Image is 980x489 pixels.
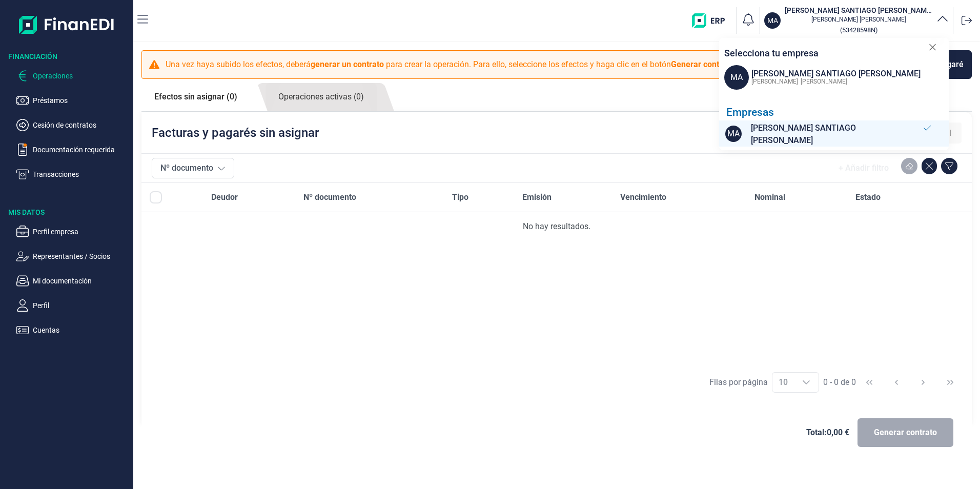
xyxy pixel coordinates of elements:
p: Préstamos [33,94,129,107]
h3: [PERSON_NAME] SANTIAGO [PERSON_NAME] [785,5,932,15]
span: Total: 0,00 € [806,426,849,439]
b: Generar contrato [671,59,734,69]
a: Operaciones activas (0) [266,83,377,111]
p: Representantes / Socios [33,250,129,262]
p: Facturas y pagarés sin asignar [152,125,319,141]
button: Nº documento [152,158,234,178]
button: Cesión de contratos [16,119,129,131]
span: [PERSON_NAME] SANTIAGO [PERSON_NAME] [751,122,920,147]
span: 0 - 0 de 0 [823,378,856,386]
button: Préstamos [16,94,129,107]
span: Nominal [754,191,785,203]
button: Cuentas [16,324,129,336]
button: Documentación requerida [16,144,129,156]
span: Deudor [211,191,238,203]
div: Choose [794,373,819,392]
button: Next Page [911,370,935,395]
p: Perfil [33,299,129,312]
span: Estado [855,191,881,203]
p: Transacciones [33,168,129,180]
button: Previous Page [884,370,909,395]
span: [PERSON_NAME] [801,78,847,85]
div: Empresas [726,106,949,119]
img: Logo de aplicación [19,8,115,41]
div: Filas por página [709,376,768,389]
p: Una vez haya subido los efectos, deberá para crear la operación. Para ello, seleccione los efecto... [166,58,736,71]
small: Copiar cif [840,26,877,34]
button: Mi documentación [16,275,129,287]
span: MA [725,126,742,142]
span: Emisión [522,191,552,203]
button: Operaciones [16,70,129,82]
span: Nº documento [303,191,356,203]
button: Last Page [938,370,963,395]
p: MA [767,15,778,26]
button: Representantes / Socios [16,250,129,262]
span: [PERSON_NAME] [751,78,798,85]
p: Operaciones [33,70,129,82]
p: Mi documentación [33,275,129,287]
button: Perfil [16,299,129,312]
p: Documentación requerida [33,144,129,156]
a: Efectos sin asignar (0) [141,83,250,111]
div: [PERSON_NAME] SANTIAGO [PERSON_NAME] [751,68,921,80]
div: All items unselected [150,191,162,203]
span: Vencimiento [620,191,666,203]
p: Cesión de contratos [33,119,129,131]
b: generar un contrato [311,59,384,69]
p: [PERSON_NAME] [PERSON_NAME] [785,15,932,24]
p: Perfil empresa [33,226,129,238]
span: Tipo [452,191,468,203]
p: Selecciona tu empresa [724,46,819,60]
button: First Page [857,370,882,395]
p: Cuentas [33,324,129,336]
img: erp [692,13,732,28]
button: Transacciones [16,168,129,180]
div: No hay resultados. [150,220,964,233]
span: MA [724,65,749,90]
button: MA[PERSON_NAME] SANTIAGO [PERSON_NAME][PERSON_NAME] [PERSON_NAME](53428598N) [764,5,949,36]
button: Perfil empresa [16,226,129,238]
